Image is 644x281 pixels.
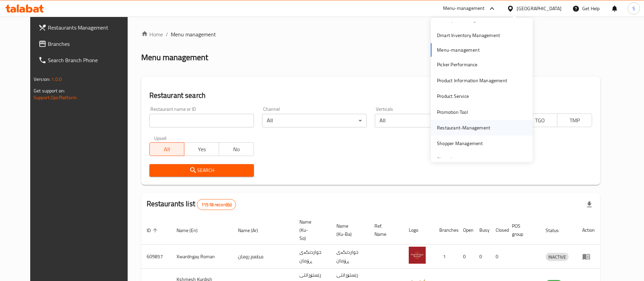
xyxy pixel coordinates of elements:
span: Ref. Name [374,222,395,238]
div: Shopper Management [437,140,483,147]
span: Branches [48,40,132,48]
h2: Menu management [141,52,208,63]
div: Menu-management [443,4,485,13]
a: Search Branch Phone [33,52,138,68]
div: All [262,114,367,127]
th: Logo [403,216,434,245]
span: Menu management [171,30,216,38]
div: Restaurant-Management [437,124,490,131]
div: Dmart Inventory Management [437,32,500,39]
td: مطعم رومان [233,245,294,269]
th: Open [458,216,474,245]
a: Branches [33,36,138,52]
div: Total records count [197,199,236,210]
td: 1 [434,245,458,269]
th: Busy [474,216,490,245]
a: Restaurants Management [33,19,138,36]
span: 1.0.0 [51,75,62,84]
span: POS group [512,222,532,238]
th: Branches [434,216,458,245]
button: Search [149,164,254,177]
div: Promotion Tool [437,108,468,116]
div: Product Service [437,92,469,100]
span: Version: [34,75,50,84]
span: Restaurants Management [48,23,132,32]
h2: Restaurant search [149,90,592,101]
div: Export file [581,196,597,213]
span: Name (Ku-Ba) [336,222,361,238]
li: / [166,30,168,38]
input: Search for restaurant name or ID.. [149,114,254,127]
a: Support.OpsPlatform [34,93,77,102]
button: TMP [557,113,592,127]
span: INACTIVE [546,253,569,261]
span: Name (Ku-So) [299,218,323,242]
span: No [222,144,251,154]
span: Get support on: [34,86,65,95]
td: 609857 [141,245,171,269]
span: Yes [187,144,216,154]
span: TGO [525,116,554,125]
div: Product Information Management [437,77,507,84]
a: Home [141,30,163,38]
div: Shops Integrations [437,156,476,163]
td: خواردنگەی ڕۆمان [331,245,369,269]
td: خواردنگەی ڕۆمان [294,245,331,269]
div: Delivery Hero Images Backoffice [437,16,503,23]
label: Upsell [154,136,167,140]
span: TMP [560,116,589,125]
img: Xwardngay Roman [409,247,426,264]
td: Xwardngay Roman [171,245,233,269]
td: 0 [474,245,490,269]
div: Picker Performance [437,61,478,68]
span: Search [155,166,249,175]
span: All [152,144,182,154]
span: ID [147,226,160,234]
span: Status [546,226,568,234]
td: 0 [458,245,474,269]
nav: breadcrumb [141,30,600,38]
div: Menu [582,252,595,261]
button: TGO [522,113,557,127]
span: Name (Ar) [238,226,267,234]
button: No [219,142,254,156]
span: 11518 record(s) [197,201,236,208]
span: Search Branch Phone [48,56,132,64]
button: Yes [184,142,219,156]
td: 0 [490,245,507,269]
span: Name (En) [177,226,206,234]
button: All [149,142,184,156]
th: Action [577,216,600,245]
div: All [375,114,479,127]
h2: Restaurants list [147,199,236,210]
div: [GEOGRAPHIC_DATA] [517,5,562,12]
th: Closed [490,216,507,245]
span: S [632,5,635,12]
